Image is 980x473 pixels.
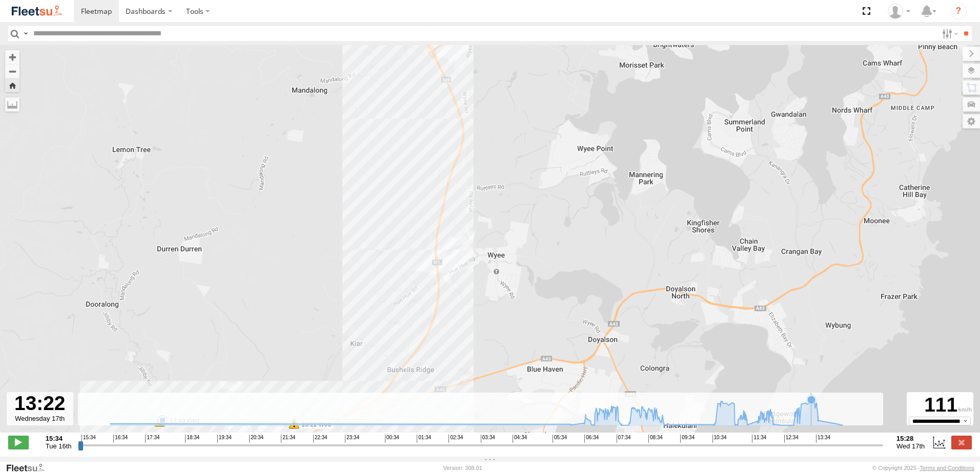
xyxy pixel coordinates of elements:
[5,97,19,112] label: Measure
[249,435,263,443] span: 20:34
[81,435,96,443] span: 15:34
[113,435,128,443] span: 16:34
[920,465,974,471] a: Terms and Conditions
[8,436,29,449] label: Play/Stop
[481,435,495,443] span: 03:34
[712,435,727,443] span: 10:34
[10,4,64,18] img: fleetsu-logo-horizontal.svg
[22,26,30,41] label: Search Query
[908,394,972,417] div: 111
[217,435,232,443] span: 19:34
[896,442,925,450] span: Wed 17th Sep 2025
[417,435,431,443] span: 01:34
[46,435,72,442] strong: 15:34
[5,64,19,78] button: Zoom out
[345,435,359,443] span: 23:34
[963,114,980,128] label: Map Settings
[784,435,799,443] span: 12:34
[5,78,19,92] button: Zoom Home
[816,435,830,443] span: 13:34
[46,442,72,450] span: Tue 16th Sep 2025
[648,435,663,443] span: 08:34
[385,435,399,443] span: 00:34
[185,435,199,443] span: 18:34
[951,436,972,449] label: Close
[513,435,527,443] span: 04:34
[680,435,695,443] span: 09:34
[584,435,599,443] span: 06:34
[553,435,567,443] span: 05:34
[896,435,925,442] strong: 15:28
[281,435,295,443] span: 21:34
[872,465,974,471] div: © Copyright 2025 -
[448,435,463,443] span: 02:34
[752,435,766,443] span: 11:34
[938,26,960,41] label: Search Filter Options
[884,4,914,19] div: James Cullen
[313,435,328,443] span: 22:34
[6,463,53,473] a: Visit our Website
[617,435,631,443] span: 07:34
[145,435,159,443] span: 17:34
[5,50,19,64] button: Zoom in
[443,465,482,471] div: Version: 308.01
[950,3,967,19] i: ?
